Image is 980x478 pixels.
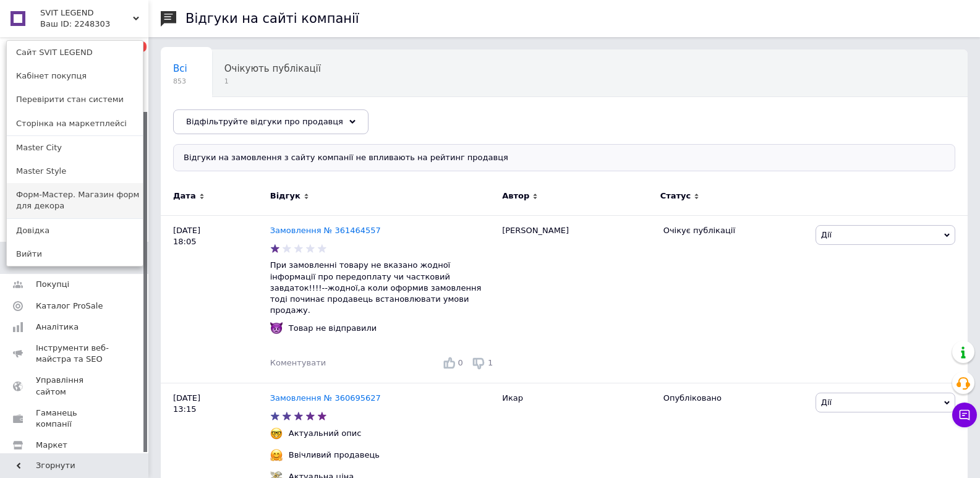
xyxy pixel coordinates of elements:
a: Перевірити стан системи [7,88,143,111]
div: [PERSON_NAME] [496,215,657,383]
div: Ваш ID: 2248303 [40,19,92,30]
span: Коментувати [270,358,326,367]
div: Очікує публікації [663,225,806,236]
span: 0 [458,358,463,367]
span: Гаманець компанії [36,408,114,430]
img: :nerd_face: [270,427,283,440]
span: Опубліковані без комен... [173,110,299,121]
h1: Відгуки на сайті компанії [185,11,359,26]
div: Товар не відправили [286,323,380,334]
span: Всі [173,63,187,74]
span: Відфільтруйте відгуки про продавця [186,117,343,126]
span: Маркет [36,440,67,451]
span: Дії [821,398,832,407]
a: Master City [7,136,143,160]
a: Довідка [7,219,143,242]
div: Опубліковані без коментаря [161,97,323,144]
span: SVIT LEGEND [40,7,133,19]
span: 1 [224,77,321,86]
span: Аналітика [36,322,79,333]
button: Чат з покупцем [952,403,977,427]
span: Каталог ProSale [36,301,103,312]
span: 853 [173,77,187,86]
div: Коментувати [270,357,326,369]
a: Сторінка на маркетплейсі [7,112,143,135]
a: Форм-Мастер. Магазин форм для декора [7,183,143,218]
div: Опубліковано [663,393,806,404]
span: Управління сайтом [36,375,114,397]
img: :hugging_face: [270,449,283,461]
span: 1 [488,358,493,367]
span: Покупці [36,279,69,290]
a: Замовлення № 360695627 [270,393,381,403]
span: Дії [821,230,832,239]
a: Master Style [7,160,143,183]
div: Ввічливий продавець [286,450,383,461]
span: Інструменти веб-майстра та SEO [36,343,114,365]
span: Статус [660,190,691,202]
div: Актуальний опис [286,428,365,439]
a: Сайт SVIT LEGEND [7,41,143,64]
a: Кабінет покупця [7,64,143,88]
span: Відгук [270,190,300,202]
span: Очікують публікації [224,63,321,74]
a: Вийти [7,242,143,266]
p: При замовленні товару не вказано жодної інформації про передоплату чи частковий завдаток!!!!--жод... [270,260,496,316]
div: [DATE] 18:05 [161,215,270,383]
span: Дата [173,190,196,202]
div: Відгуки на замовлення з сайту компанії не впливають на рейтинг продавця [173,144,955,171]
img: :imp: [270,322,283,335]
a: Замовлення № 361464557 [270,226,381,235]
span: Автор [502,190,529,202]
